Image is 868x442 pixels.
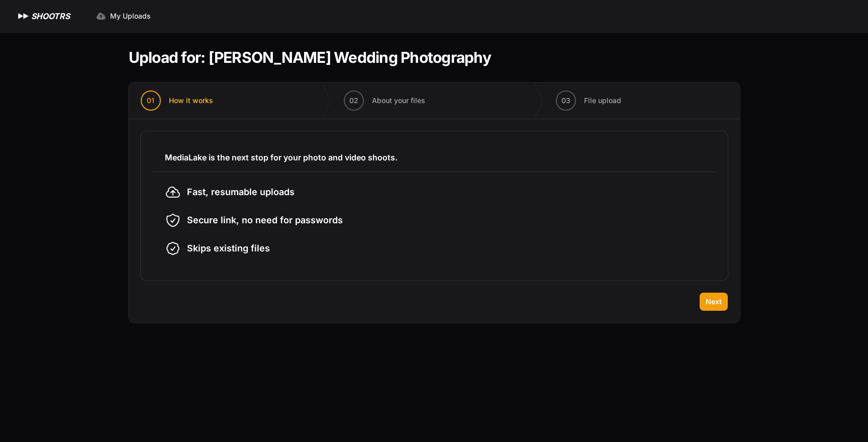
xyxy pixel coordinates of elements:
h1: SHOOTRS [31,10,70,22]
span: 03 [561,96,570,106]
button: 03 File upload [544,82,633,119]
img: SHOOTRS [16,10,31,22]
button: Next [700,293,728,311]
span: 01 [147,96,154,106]
span: Fast, resumable uploads [187,185,295,199]
span: Next [706,297,722,307]
span: My Uploads [110,11,151,21]
button: 01 How it works [129,82,225,119]
span: How it works [169,96,213,106]
a: SHOOTRS SHOOTRS [16,10,70,22]
h3: MediaLake is the next stop for your photo and video shoots. [165,151,704,163]
span: Secure link, no need for passwords [187,213,343,227]
span: About your files [372,96,425,106]
a: My Uploads [90,7,157,25]
span: File upload [584,96,621,106]
span: Skips existing files [187,241,270,255]
span: 02 [349,96,358,106]
button: 02 About your files [332,82,437,119]
h1: Upload for: [PERSON_NAME] Wedding Photography [129,48,491,66]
